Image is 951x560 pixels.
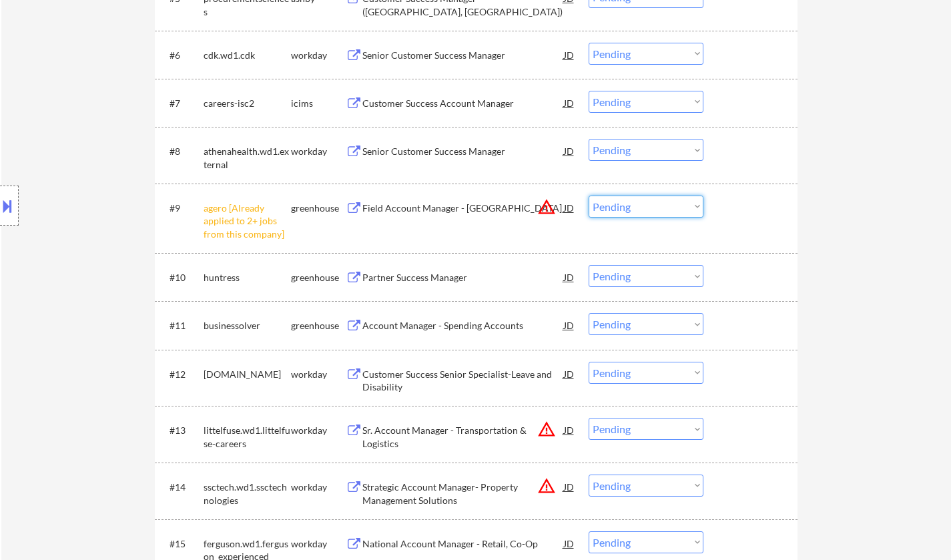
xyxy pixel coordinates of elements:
[362,145,564,158] div: Senior Customer Success Manager
[204,145,291,171] div: athenahealth.wd1.external
[204,368,291,381] div: [DOMAIN_NAME]
[291,271,346,284] div: greenhouse
[362,368,564,394] div: Customer Success Senior Specialist-Leave and Disability
[563,196,576,220] div: JD
[563,313,576,337] div: JD
[563,91,576,115] div: JD
[204,271,291,284] div: huntress
[170,481,193,494] div: #14
[204,319,291,332] div: businessolver
[291,145,346,158] div: workday
[291,97,346,110] div: icims
[563,265,576,289] div: JD
[563,362,576,386] div: JD
[362,481,564,507] div: Strategic Account Manager- Property Management Solutions
[537,198,556,216] button: warning_amber
[362,97,564,110] div: Customer Success Account Manager
[291,49,346,62] div: workday
[362,424,564,450] div: Sr. Account Manager - Transportation & Logistics
[204,97,291,110] div: careers-isc2
[362,271,564,284] div: Partner Success Manager
[537,477,556,495] button: warning_amber
[362,49,564,62] div: Senior Customer Success Manager
[563,139,576,163] div: JD
[170,537,193,551] div: #15
[362,202,564,215] div: Field Account Manager - [GEOGRAPHIC_DATA]
[291,537,346,551] div: workday
[362,319,564,332] div: Account Manager - Spending Accounts
[204,481,291,507] div: ssctech.wd1.ssctechnologies
[170,368,193,381] div: #12
[563,43,576,67] div: JD
[170,424,193,437] div: #13
[291,319,346,332] div: greenhouse
[204,202,291,241] div: agero [Already applied to 2+ jobs from this company]
[170,49,193,62] div: #6
[204,49,291,62] div: cdk.wd1.cdk
[291,481,346,494] div: workday
[362,537,564,551] div: National Account Manager - Retail, Co-Op
[291,368,346,381] div: workday
[291,202,346,215] div: greenhouse
[563,475,576,499] div: JD
[537,420,556,439] button: warning_amber
[204,424,291,450] div: littelfuse.wd1.littelfuse-careers
[291,424,346,437] div: workday
[563,418,576,442] div: JD
[563,531,576,555] div: JD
